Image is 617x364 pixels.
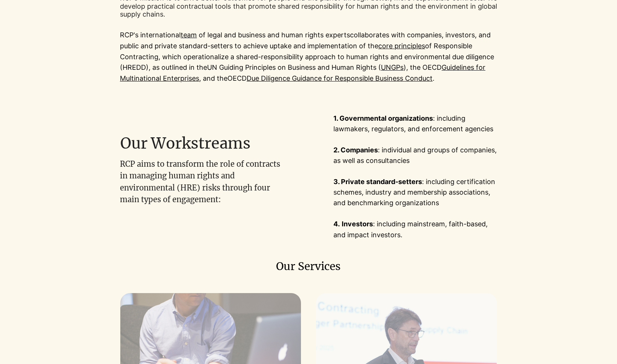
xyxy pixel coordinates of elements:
span: Investors [342,220,373,228]
p: : including mainstream, faith-based, and impact investors. [333,219,497,240]
a: of legal and business and human rights experts [199,31,350,39]
span: 3. Private standard-setters [333,178,422,186]
span: 1. Governmental organizations [333,114,433,122]
span: RCP aims to transform the role of contracts in managing human rights and environmental (HRE) risk... [120,159,280,204]
span: Our Workstreams [120,134,250,153]
a: OECD [227,74,247,82]
h2: Our Services [114,260,503,273]
a: team [181,31,197,39]
a: UN Guiding Principles on Business and Human Rights ( [207,63,381,71]
p: RCP's international collaborates with companies, investors, and public and private standard-sette... [120,30,497,84]
span: 2. Companies [333,146,378,154]
a: Due Diligence Guidance for Responsible Business Conduct [247,74,433,82]
p: : individual and groups of companies, as well as consultancies [333,145,497,166]
a: UNGPs [381,63,404,71]
span: 4. [333,220,340,228]
a: ) [404,63,406,71]
p: : including lawmakers, regulators, and enforcement agencies [333,113,497,134]
a: core principles [378,42,425,50]
p: : including certification schemes, industry and membership associations, and benchmarking organiz... [333,177,497,208]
